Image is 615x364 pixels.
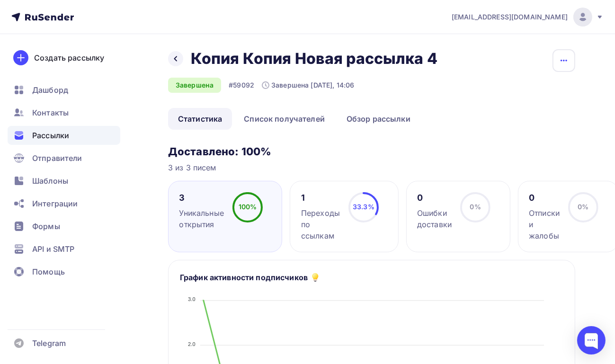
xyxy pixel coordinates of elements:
span: 33.3% [353,203,374,211]
h3: Доставлено: 100% [168,145,575,158]
a: Контакты [8,103,120,122]
span: Telegram [32,337,66,349]
a: Обзор рассылки [337,108,420,130]
h5: График активности подписчиков [180,272,308,283]
div: Ошибки доставки [417,207,452,230]
div: 0 [417,192,452,204]
div: Создать рассылку [34,52,104,63]
span: API и SMTP [32,243,74,255]
h2: Копия Копия Новая рассылка 4 [191,49,437,68]
tspan: 3.0 [188,296,196,302]
a: Статистика [168,108,232,130]
div: Отписки и жалобы [529,207,560,241]
div: 3 [179,192,224,204]
div: Завершена [168,78,221,93]
div: 3 из 3 писем [168,162,575,173]
div: Завершена [DATE], 14:06 [262,80,354,90]
a: Список получателей [234,108,335,130]
span: Рассылки [32,130,69,141]
span: Интеграции [32,198,78,209]
div: 1 [301,192,340,204]
a: Шаблоны [8,171,120,190]
div: Переходы по ссылкам [301,207,340,241]
span: Формы [32,221,60,232]
span: 100% [239,203,257,211]
span: Помощь [32,266,65,277]
tspan: 2.0 [188,341,196,347]
a: Отправители [8,149,120,168]
span: Отправители [32,152,82,164]
a: Дашборд [8,80,120,99]
span: [EMAIL_ADDRESS][DOMAIN_NAME] [452,12,568,22]
a: [EMAIL_ADDRESS][DOMAIN_NAME] [452,8,604,27]
div: 0 [529,192,560,204]
a: Формы [8,217,120,236]
a: Рассылки [8,126,120,145]
span: Дашборд [32,84,68,96]
span: 0% [578,203,589,211]
div: Уникальные открытия [179,207,224,230]
span: Шаблоны [32,175,68,186]
span: Контакты [32,107,69,118]
span: 0% [470,203,481,211]
div: #59092 [229,80,254,90]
